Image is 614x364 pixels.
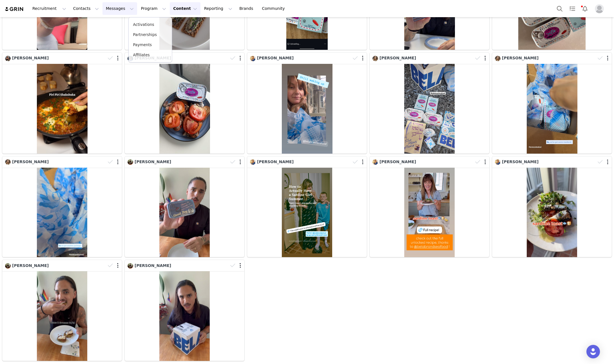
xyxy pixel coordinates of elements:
button: Program [137,2,169,15]
img: 0052f5d9-44a8-49ff-8431-6e5a48637b65.jpg [5,263,11,269]
img: 2334a8dd-6093-446f-90c3-e9a4b2df5ec1.jpg [372,56,378,61]
span: [PERSON_NAME] [379,56,416,60]
span: [PERSON_NAME] [502,56,539,60]
img: 49fcdd29-cffe-4da7-aa46-77d36944f699.jpg [372,159,378,165]
button: Notifications [579,2,591,15]
a: Community [259,2,291,15]
a: Brands [236,2,258,15]
button: Search [553,2,566,15]
p: Affiliates [133,52,150,58]
img: 0052f5d9-44a8-49ff-8431-6e5a48637b65.jpg [128,263,133,269]
span: [PERSON_NAME] [12,159,49,164]
img: grin logo [5,6,24,12]
img: 49fcdd29-cffe-4da7-aa46-77d36944f699.jpg [250,56,256,61]
img: 0052f5d9-44a8-49ff-8431-6e5a48637b65.jpg [128,159,133,165]
p: Dashboard [100,21,117,26]
button: Reporting [201,2,236,15]
span: [PERSON_NAME] [257,56,294,60]
p: Templates [100,38,116,42]
p: Payments [133,42,152,48]
span: [PERSON_NAME] [135,159,171,164]
button: Content [170,2,200,15]
img: 2334a8dd-6093-446f-90c3-e9a4b2df5ec1.jpg [495,56,501,61]
button: Contacts [70,2,102,15]
img: placeholder-profile.jpg [595,4,604,13]
span: [PERSON_NAME] [502,159,539,164]
span: [PERSON_NAME] [12,56,49,60]
img: 49fcdd29-cffe-4da7-aa46-77d36944f699.jpg [495,159,501,165]
span: [PERSON_NAME] [379,159,416,164]
button: Messages [102,2,137,15]
img: 49fcdd29-cffe-4da7-aa46-77d36944f699.jpg [250,159,256,165]
img: 2334a8dd-6093-446f-90c3-e9a4b2df5ec1.jpg [5,159,11,165]
span: [PERSON_NAME] [12,263,49,268]
p: Activations [133,22,154,28]
p: Inbox [100,29,109,34]
img: 20f8dbd3-f079-4a47-bd29-ccb863bfeb53--s.jpg [5,56,11,61]
p: Sequences [100,46,117,51]
span: [PERSON_NAME] [257,159,294,164]
button: Profile [591,4,609,13]
button: Recruitment [29,2,70,15]
span: [PERSON_NAME] [135,263,171,268]
div: Open Intercom Messenger [586,345,600,358]
a: Tasks [566,2,579,15]
p: Partnerships [133,32,157,37]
